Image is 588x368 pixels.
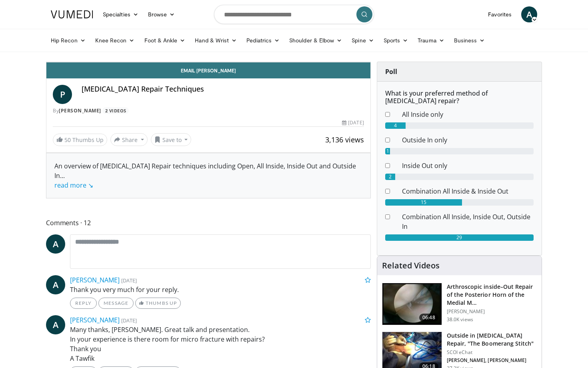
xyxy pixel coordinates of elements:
a: A [46,275,65,294]
a: [PERSON_NAME] [70,276,120,284]
div: An overview of [MEDICAL_DATA] Repair techniques including Open, All Inside, Inside Out and Outsid... [54,161,362,190]
img: VuMedi Logo [51,10,93,18]
small: [DATE] [121,277,137,284]
div: 15 [385,199,462,206]
a: A [521,6,537,22]
a: Favorites [483,6,516,22]
a: Hip Recon [46,32,90,48]
a: Shoulder & Elbow [284,32,347,48]
span: 06:48 [419,314,438,322]
a: Trauma [413,32,449,48]
input: Search topics, interventions [214,5,374,24]
strong: Poll [385,67,397,76]
button: Save to [151,133,192,146]
h4: [MEDICAL_DATA] Repair Techniques [82,85,364,94]
a: Email [PERSON_NAME] [46,62,370,78]
a: Hand & Wrist [190,32,242,48]
a: Spine [347,32,378,48]
div: 2 [385,174,396,180]
a: Specialties [98,6,143,22]
button: Share [110,133,148,146]
h4: Related Videos [382,261,440,270]
a: Business [449,32,490,48]
a: 06:48 Arthroscopic inside–Out Repair of the Posterior Horn of the Medial M… [PERSON_NAME] 38.0K v... [382,283,537,325]
p: [PERSON_NAME] [447,308,537,315]
span: 50 [64,136,71,144]
div: 1 [385,148,390,154]
dd: Combination All Inside & Inside Out [396,186,540,196]
span: 3,136 views [325,135,364,144]
p: SCOI eChat [447,349,537,356]
a: Sports [379,32,413,48]
a: Reply [70,298,97,309]
h3: Arthroscopic inside–Out Repair of the Posterior Horn of the Medial M… [447,283,537,307]
div: [DATE] [342,119,364,126]
video-js: Video Player [46,62,370,62]
a: Foot & Ankle [140,32,190,48]
a: Knee Recon [90,32,140,48]
a: [PERSON_NAME] [59,107,101,114]
dd: Inside Out only [396,161,540,170]
p: 38.0K views [447,316,473,323]
p: Thank you very much for your reply. [70,285,371,294]
small: [DATE] [121,317,137,324]
a: A [46,315,65,334]
dd: Combination All Inside, Inside Out, Outside In [396,212,540,231]
a: Browse [143,6,180,22]
dd: All Inside only [396,110,540,119]
h6: What is your preferred method of [MEDICAL_DATA] repair? [385,90,534,105]
div: 4 [385,122,406,129]
div: 29 [385,234,534,241]
dd: Outside In only [396,135,540,145]
a: [PERSON_NAME] [70,316,120,324]
a: Pediatrics [242,32,284,48]
h3: Outside in [MEDICAL_DATA] Repair, "The Boomerang Stitch" [447,332,537,348]
div: By [53,107,364,114]
a: P [53,85,72,104]
p: Many thanks, [PERSON_NAME]. Great talk and presentation. In your experience is there room for mic... [70,325,371,363]
a: 2 Videos [102,107,129,114]
img: baen_1.png.150x105_q85_crop-smart_upscale.jpg [382,283,442,325]
a: Thumbs Up [135,298,180,309]
a: A [46,234,65,254]
p: [PERSON_NAME], [PERSON_NAME] [447,357,537,364]
a: 50 Thumbs Up [53,134,107,146]
span: Comments 12 [46,218,371,228]
a: Message [98,298,134,309]
a: read more ↘ [54,181,93,190]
